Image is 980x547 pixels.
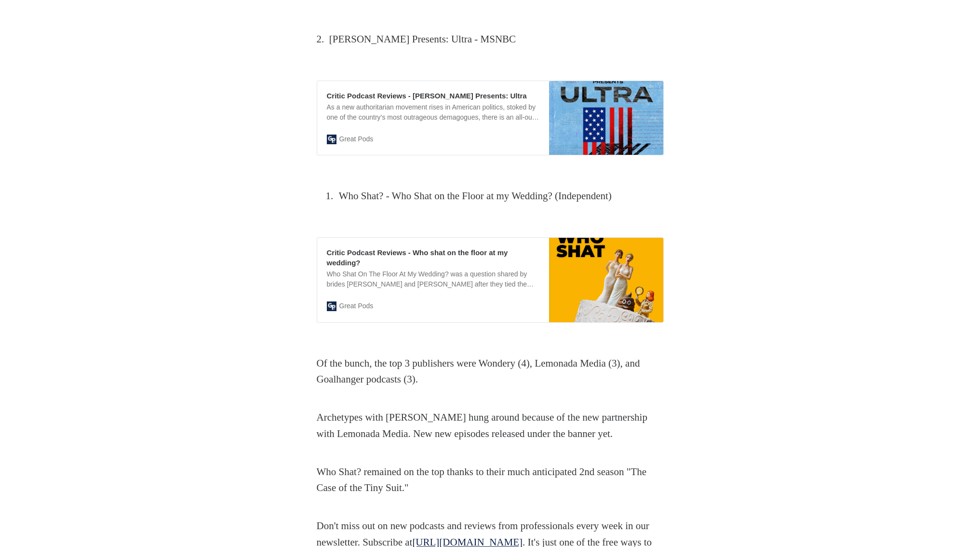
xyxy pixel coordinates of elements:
div: Who Shat On The Floor At My Wedding? was a question shared by brides [PERSON_NAME] and [PERSON_NA... [327,269,539,289]
div: Critic Podcast Reviews - Who shat on the floor at my wedding? [327,247,539,268]
a: Critic Podcast Reviews - Who shat on the floor at my wedding?Who Shat On The Floor At My Wedding?... [317,237,664,323]
a: Critic Podcast Reviews - [PERSON_NAME] Presents: UltraAs a new authoritarian movement rises in Am... [317,81,664,156]
span: Great Pods [339,133,374,146]
p: Archetypes with [PERSON_NAME] hung around because of the new partnership with Lemonada Media. New... [317,410,664,442]
span: Great Pods [339,300,374,313]
p: Of the bunch, the top 3 publishers were Wondery (4), Lemonada Media (3), and Goalhanger podcasts ... [317,356,664,388]
p: Who Shat? remained on the top thanks to their much anticipated 2nd season "The Case of the Tiny S... [317,464,664,496]
li: Who Shat? - Who Shat on the Floor at my Wedding? (Independent) [336,188,648,205]
p: 2. [PERSON_NAME] Presents: Ultra - MSNBC [317,31,664,48]
div: Critic Podcast Reviews - [PERSON_NAME] Presents: Ultra [327,91,527,101]
div: As a new authoritarian movement rises in American politics, stoked by one of the country’s most o... [327,102,539,123]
